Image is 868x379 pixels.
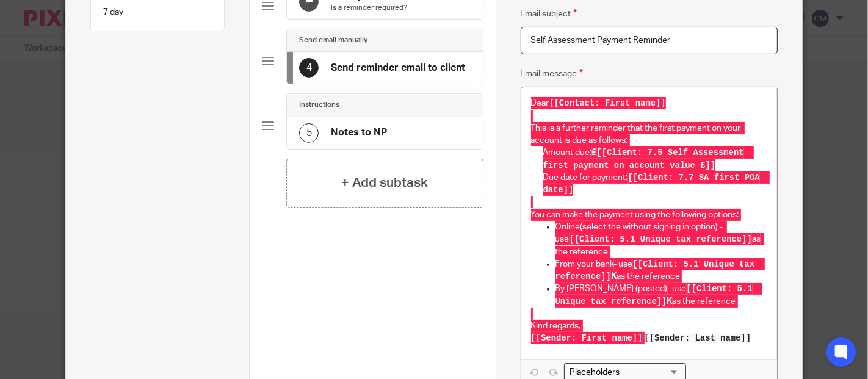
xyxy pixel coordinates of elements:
[543,171,768,197] p: Due date for payment:
[521,7,577,21] label: Email subject
[543,173,765,195] span: [[Client: 7.7 SA first POA date]]
[299,35,367,45] h4: Send email manually
[543,146,768,171] p: Amount due:
[555,221,768,258] p: (select the without signing in option) - use as the reference
[549,98,666,108] span: [[Contact: First name]]
[531,209,768,221] p: You can make the payment using the following options:
[341,173,428,192] h4: + Add subtask
[555,260,760,281] strong: K
[531,333,643,343] span: [[Sender: First name]]
[299,100,339,110] h4: Instructions
[331,62,465,74] h4: Send reminder email to client
[555,223,580,231] a: Online
[555,260,614,269] a: From your bank
[555,259,760,281] span: [[Client: 5.1 Unique tax reference]]
[570,234,752,244] span: [[Client: 5.1 Unique tax reference]]
[331,3,443,13] p: Is a reminder required?
[645,333,751,343] span: [[Sender: Last name]]
[531,320,768,332] p: Kind regards,
[521,27,778,54] input: Subject
[555,284,668,293] a: By [PERSON_NAME] (posted)
[531,97,768,109] p: Dear
[555,283,768,308] p: - use as the reference
[543,148,750,170] span: [[Client: 7.5 Self Assessment first payment on account value £]]
[299,123,319,143] div: 5
[555,284,758,305] strong: K
[103,6,212,18] p: 7 day
[555,284,758,306] span: [[Client: 5.1 Unique tax reference]]
[331,126,387,139] h4: Notes to NP
[521,67,584,81] label: Email message
[555,258,768,283] p: - use as the reference
[566,366,679,379] input: Search for option
[531,122,768,147] p: This is a further reminder that the first payment on your account is due as follows:
[543,148,750,169] strong: £
[299,58,319,78] div: 4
